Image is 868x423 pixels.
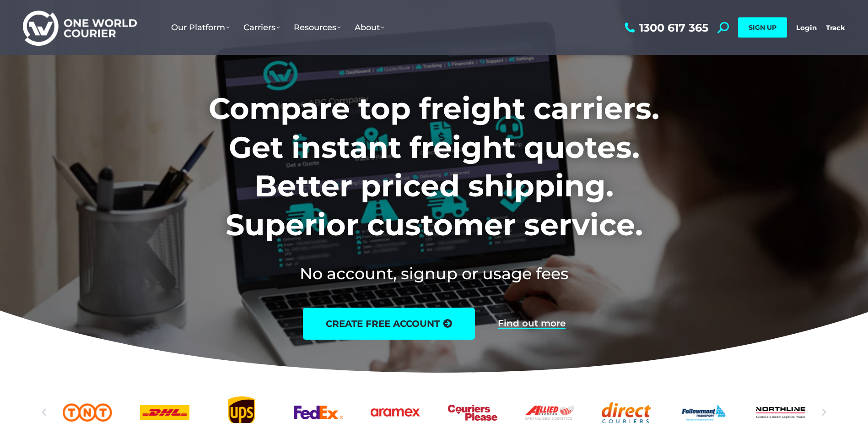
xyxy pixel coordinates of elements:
a: 1300 617 365 [622,22,708,33]
a: SIGN UP [738,17,787,38]
a: create free account [303,308,475,340]
h1: Compare top freight carriers. Get instant freight quotes. Better priced shipping. Superior custom... [148,89,720,244]
span: Carriers [243,22,280,33]
img: One World Courier [23,9,137,46]
span: About [355,22,384,33]
a: Login [796,23,817,32]
a: Track [826,23,845,32]
span: Our Platform [171,22,230,33]
a: About [348,13,391,42]
span: SIGN UP [749,23,776,32]
a: Find out more [498,319,566,329]
a: Our Platform [164,13,237,42]
h2: No account, signup or usage fees [148,262,720,285]
a: Carriers [237,13,287,42]
span: Resources [294,22,341,33]
a: Resources [287,13,348,42]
